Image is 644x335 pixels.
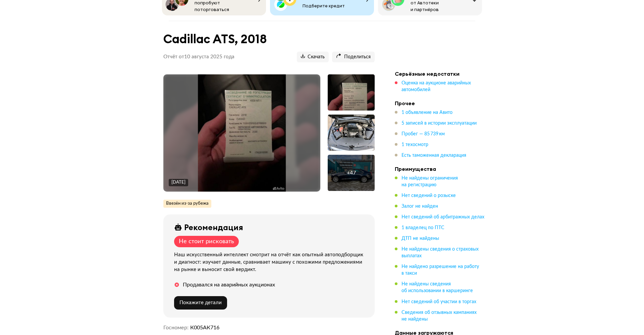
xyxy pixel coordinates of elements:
span: Не найдены сведения об использовании в каршеринге [401,282,473,293]
span: Нет сведений о розыске [401,193,456,198]
span: 5 записей в истории эксплуатации [401,121,477,126]
span: К005АК716 [190,325,219,330]
span: Покажите детали [179,300,222,305]
span: Сведения об отзывных кампаниях не найдены [401,310,477,322]
span: Пробег — 85 739 км [401,132,445,136]
img: Main car [198,74,286,192]
span: Оценка на аукционе аварийных автомобилей [401,81,471,92]
div: Продавался на аварийных аукционах [183,281,275,288]
span: 1 техосмотр [401,142,428,147]
span: Залог не найден [401,204,438,209]
button: Скачать [297,52,329,62]
h1: Cadillac ATS, 2018 [163,32,375,46]
span: Нет сведений об арбитражных делах [401,215,484,219]
span: Скачать [301,54,325,60]
div: + 47 [347,170,356,176]
h4: Серьёзные недостатки [395,70,489,77]
span: Есть таможенная декларация [401,153,466,158]
button: Поделиться [332,52,375,62]
span: Подберите кредит [303,3,345,9]
h4: Преимущества [395,165,489,172]
span: Не найдено разрешение на работу в такси [401,264,479,276]
span: 1 владелец по ПТС [401,225,444,230]
p: Отчёт от 10 августа 2025 года [163,54,234,60]
h4: Прочее [395,100,489,107]
div: Рекомендация [184,222,243,232]
dt: Госномер [163,324,189,331]
span: ДТП не найдены [401,236,439,241]
span: Не найдены ограничения на регистрацию [401,176,458,187]
span: Не найдены сведения о страховых выплатах [401,247,479,258]
span: Ввезён из-за рубежа [166,201,209,207]
div: [DATE] [171,180,185,186]
div: Наш искусственный интеллект смотрит на отчёт как опытный автоподборщик и диагност: изучает данные... [174,251,367,273]
span: Нет сведений об участии в торгах [401,299,476,304]
button: Покажите детали [174,296,227,310]
span: 1 объявление на Авито [401,110,452,115]
div: Не стоит рисковать [179,238,234,245]
span: Поделиться [336,54,371,60]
